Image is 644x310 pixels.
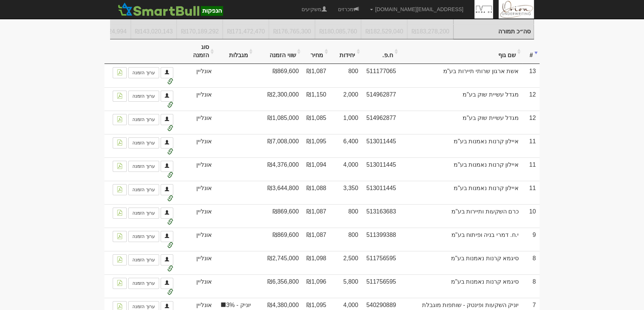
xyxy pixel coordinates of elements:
[302,228,330,251] td: ₪1,087
[128,231,159,242] a: ערוך הזמנה
[177,39,216,64] th: סוג הזמנה: activate to sort column ascending
[177,64,216,87] td: אונליין
[117,163,123,169] img: pdf-file-icon.png
[361,24,407,39] td: סה״כ תמורה
[330,64,362,87] td: 800
[128,254,159,265] a: ערוך הזמנה
[362,228,400,251] td: 511399388
[302,204,330,228] td: ₪1,087
[330,181,362,204] td: 3,350
[330,157,362,181] td: 4,000
[177,181,216,204] td: אונליין
[522,228,540,251] td: 9
[177,111,216,134] td: אונליין
[522,251,540,274] td: 8
[362,134,400,157] td: 513011445
[522,64,540,87] td: 13
[117,93,123,99] img: pdf-file-icon.png
[254,134,302,157] td: ₪7,008,000
[522,134,540,157] td: 11
[522,274,540,298] td: 8
[400,157,522,181] td: איילון קרנות נאמנות בע"מ
[522,181,540,204] td: 11
[254,87,302,111] td: ₪2,300,000
[362,181,400,204] td: 513011445
[177,24,223,39] td: סה״כ תמורה
[216,39,255,64] th: מגבלות: activate to sort column ascending
[362,87,400,111] td: 514962877
[400,64,522,87] td: אשת ארגון שרותי תיירות בע"מ
[400,204,522,228] td: כרם השקעות ותיירות בע"מ
[315,24,361,39] td: סה״כ תמורה
[116,2,225,17] img: SmartBull Logo
[400,228,522,251] td: י.ח. דמרי בניה ופיתוח בע"מ
[302,39,330,64] th: מחיר: activate to sort column ascending
[177,228,216,251] td: אונליין
[400,87,522,111] td: מגדל עשיית שוק בע"מ
[454,24,534,39] td: סה״כ תמורה
[254,204,302,228] td: ₪869,600
[362,274,400,298] td: 511756595
[128,184,159,195] a: ערוך הזמנה
[522,157,540,181] td: 11
[254,228,302,251] td: ₪869,600
[330,204,362,228] td: 800
[254,111,302,134] td: ₪1,085,000
[302,181,330,204] td: ₪1,088
[177,157,216,181] td: אונליין
[362,64,400,87] td: 511177065
[117,280,123,286] img: pdf-file-icon.png
[177,251,216,274] td: אונליין
[522,87,540,111] td: 12
[128,278,159,289] a: ערוך הזמנה
[177,274,216,298] td: אונליין
[400,251,522,274] td: סיגמא קרנות נאמנות בע"מ
[330,134,362,157] td: 6,400
[330,39,362,64] th: יחידות: activate to sort column ascending
[177,204,216,228] td: אונליין
[117,210,123,216] img: pdf-file-icon.png
[128,114,159,125] a: ערוך הזמנה
[128,137,159,149] a: ערוך הזמנה
[177,134,216,157] td: אונליין
[131,24,177,39] td: סה״כ תמורה
[128,91,159,102] a: ערוך הזמנה
[522,111,540,134] td: 12
[400,274,522,298] td: סיגמא קרנות נאמנות בע"מ
[400,111,522,134] td: מגדל עשיית שוק בע"מ
[254,251,302,274] td: ₪2,745,000
[128,161,159,172] a: ערוך הזמנה
[177,87,216,111] td: אונליין
[302,134,330,157] td: ₪1,095
[400,39,522,64] th: שם גוף: activate to sort column ascending
[254,157,302,181] td: ₪4,376,000
[117,116,123,122] img: pdf-file-icon.png
[117,140,123,146] img: pdf-file-icon.png
[400,181,522,204] td: איילון קרנות נאמנות בע"מ
[400,134,522,157] td: איילון קרנות נאמנות בע"מ
[117,257,123,262] img: pdf-file-icon.png
[302,274,330,298] td: ₪1,096
[330,274,362,298] td: 5,800
[117,233,123,239] img: pdf-file-icon.png
[330,87,362,111] td: 2,000
[254,274,302,298] td: ₪6,356,800
[254,181,302,204] td: ₪3,644,800
[407,24,453,39] td: סה״כ תמורה
[117,186,123,192] img: pdf-file-icon.png
[302,251,330,274] td: ₪1,098
[302,87,330,111] td: ₪1,150
[362,204,400,228] td: 513163683
[254,39,302,64] th: שווי הזמנה: activate to sort column ascending
[128,67,159,78] a: ערוך הזמנה
[302,111,330,134] td: ₪1,085
[362,157,400,181] td: 513011445
[330,251,362,274] td: 2,500
[302,157,330,181] td: ₪1,094
[117,69,123,75] img: pdf-file-icon.png
[330,228,362,251] td: 800
[522,204,540,228] td: 10
[117,303,123,309] img: pdf-file-icon.png
[302,64,330,87] td: ₪1,087
[362,39,400,64] th: ח.פ.: activate to sort column ascending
